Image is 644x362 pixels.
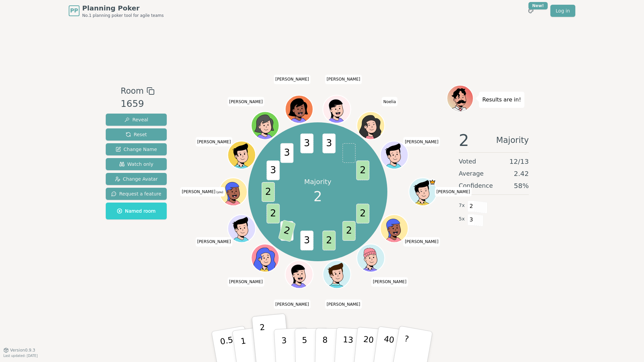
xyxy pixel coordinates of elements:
span: Planning Poker [82,3,164,13]
span: Click to change your name [435,187,472,197]
span: Click to change your name [403,237,440,246]
span: 3 [322,133,335,153]
button: Version0.9.3 [3,348,35,353]
span: 2 [314,186,322,207]
span: 12 / 13 [509,157,529,166]
span: Reset [126,131,147,138]
span: Click to change your name [325,300,362,309]
span: 7 x [459,202,465,209]
span: 58 % [514,181,529,190]
p: Majority [304,177,331,186]
span: No.1 planning poker tool for agile teams [82,13,164,18]
button: Watch only [106,158,167,170]
span: Named room [117,208,156,214]
span: 2 [342,221,355,240]
span: 3 [280,143,293,162]
span: Voted [459,157,476,166]
span: Click to change your name [274,300,311,309]
span: Click to change your name [227,97,264,107]
button: New! [525,5,537,17]
span: Room [121,85,143,97]
span: Change Avatar [115,176,158,182]
span: 2 [322,231,335,250]
span: 3 [266,160,280,180]
span: Lukas is the host [429,179,436,186]
span: (you) [215,191,223,194]
a: PPPlanning PokerNo.1 planning poker tool for agile teams [69,3,164,18]
span: Watch only [119,161,154,168]
button: Request a feature [106,188,167,200]
span: Click to change your name [195,137,232,147]
button: Click to change your avatar [220,179,246,205]
span: PP [70,7,78,15]
span: Click to change your name [382,97,398,107]
div: 1659 [121,97,154,111]
button: Reset [106,128,167,141]
span: Majority [496,132,529,148]
span: 2 [459,132,469,148]
span: Click to change your name [325,74,362,84]
span: Click to change your name [227,277,264,286]
span: Version 0.9.3 [10,348,35,353]
button: Change Avatar [106,173,167,185]
span: 5 x [459,215,465,223]
span: 3 [468,214,475,225]
p: 2 [259,323,268,359]
button: Named room [106,203,167,219]
span: Average [459,169,484,178]
span: Confidence [459,181,493,190]
button: Change Name [106,143,167,155]
span: Click to change your name [195,237,232,246]
span: Click to change your name [274,74,311,84]
span: Click to change your name [403,137,440,147]
span: Reveal [124,116,148,123]
span: 3 [300,133,313,153]
a: Log in [550,5,575,17]
span: 2 [266,204,280,223]
span: Click to change your name [371,277,408,286]
span: 2 [468,201,475,212]
div: New! [528,2,548,9]
span: Change Name [116,146,157,153]
span: 2 [356,160,369,180]
span: 2 [356,204,369,223]
span: 3 [300,231,313,250]
p: Results are in! [482,95,521,104]
span: Click to change your name [180,187,225,197]
span: 2 [261,182,275,202]
span: 2.42 [514,169,529,178]
button: Reveal [106,114,167,126]
span: Last updated: [DATE] [3,354,38,358]
span: 2 [278,219,296,242]
span: Request a feature [111,190,161,197]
